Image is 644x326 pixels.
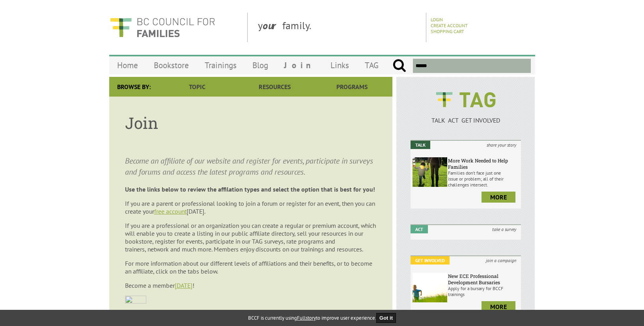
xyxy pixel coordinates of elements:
[376,313,396,323] button: Got it
[481,256,521,265] i: join a campaign
[252,13,426,42] div: y family.
[482,192,515,203] a: more
[109,13,216,42] img: BC Council for FAMILIES
[411,225,428,233] em: Act
[482,301,515,312] a: more
[159,77,236,97] a: Topic
[263,19,282,32] strong: our
[411,108,521,124] a: TALK ACT GET INVOLVED
[431,17,443,22] a: Login
[392,59,406,73] input: Submit
[357,56,386,75] a: TAG
[411,141,430,149] em: Talk
[197,56,245,75] a: Trainings
[236,77,313,97] a: Resources
[154,207,187,215] a: free account
[125,259,377,275] p: For more information about our different levels of affiliations and their benefits, or to become ...
[125,112,377,133] h1: Join
[276,56,323,75] a: Join
[323,56,357,75] a: Links
[125,155,377,177] p: Become an affiliate of our website and register for events, participate in surveys and forums and...
[411,116,521,124] p: TALK ACT GET INVOLVED
[109,56,146,75] a: Home
[313,77,390,97] a: Programs
[109,77,159,97] div: Browse By:
[487,225,521,233] i: take a survey
[448,285,519,297] p: Apply for a bursary for BCCF trainings
[125,185,375,193] strong: Use the links below to review the affilation types and select the option that is best for you!
[448,170,519,188] p: Families don’t face just one issue or problem; all of their challenges intersect.
[245,56,276,75] a: Blog
[297,315,316,321] a: Fullstory
[125,281,377,289] p: Become a member !
[125,199,377,215] p: If you are a parent or professional looking to join a forum or register for an event, then you ca...
[482,141,521,149] i: share your story
[125,222,376,253] span: If you are a professional or an organization you can create a regular or premium account, which w...
[448,273,519,285] h6: New ECE Professional Development Bursaries
[431,28,464,34] a: Shopping Cart
[175,281,192,289] a: [DATE]
[448,157,519,170] h6: More Work Needed to Help Families
[431,22,468,28] a: Create Account
[411,256,450,265] em: Get Involved
[146,56,197,75] a: Bookstore
[430,85,501,115] img: BCCF's TAG Logo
